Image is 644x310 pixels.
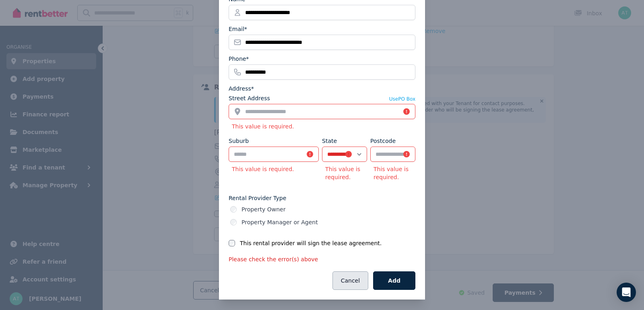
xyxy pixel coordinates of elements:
label: Postcode [370,137,396,145]
p: This value is required. [229,165,319,173]
label: Email* [229,25,247,33]
label: Address* [229,85,254,93]
p: This value is required. [229,122,415,130]
p: Please check the error(s) above [229,255,415,263]
button: Add [373,271,415,290]
label: Property Owner [242,205,285,213]
p: This value is required. [322,165,367,181]
label: Suburb [229,137,249,145]
label: State [322,137,337,145]
label: This rental provider will sign the lease agreement. [240,239,382,247]
label: Phone* [229,55,249,63]
div: Open Intercom Messenger [617,283,636,302]
button: UsePO Box [389,96,415,102]
label: Street Address [229,94,270,102]
label: Rental Provider Type [229,194,415,202]
p: This value is required. [370,165,415,181]
label: Property Manager or Agent [242,218,318,226]
button: Cancel [332,271,368,290]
